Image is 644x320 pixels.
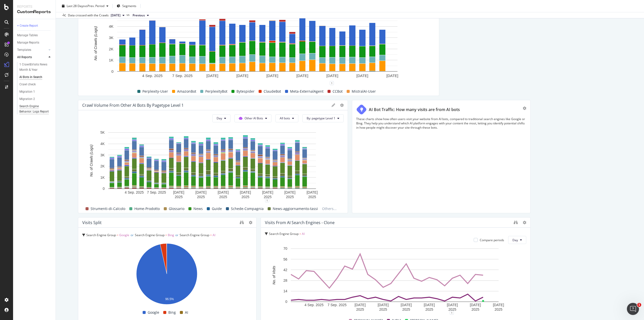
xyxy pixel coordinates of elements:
[17,33,38,38] div: Manage Tables
[180,233,209,237] span: Search Engine Group
[304,303,324,307] text: 4 Sep. 2025
[245,116,263,120] span: Other AI Bots
[627,303,639,315] iframe: Intercom live chat
[280,116,290,120] span: All bots
[205,88,227,94] span: PerplexityBot
[68,13,109,18] div: Data crossed with the Crawls
[265,246,525,313] svg: A chart.
[109,35,113,40] text: 3K
[493,303,504,307] text: [DATE]
[242,195,249,199] text: 2025
[269,232,299,236] span: Search Engine Group
[236,74,248,78] text: [DATE]
[275,114,298,122] button: All bots
[173,190,184,194] text: [DATE]
[134,206,160,212] span: Home-Prodotto
[283,247,287,251] text: 70
[17,33,52,38] a: Manage Tables
[283,257,287,261] text: 56
[302,232,305,236] span: AI
[109,58,113,62] text: 1K
[333,88,343,94] span: CCBot
[165,297,174,301] text: 96.5%
[148,309,159,315] span: Google
[85,4,104,8] span: vs Prev. Period
[283,289,287,293] text: 14
[82,220,102,225] div: Visits Split
[195,190,207,194] text: [DATE]
[17,40,52,45] a: Manage Reports
[210,233,212,237] span: =
[109,12,127,18] button: [DATE]
[19,96,35,102] div: Migration 2
[447,303,458,307] text: [DATE]
[111,13,120,18] span: 2025 Aug. 31st
[19,75,52,80] a: AI Bots in Search
[471,308,479,312] text: 2025
[264,195,271,199] text: 2025
[60,2,110,10] button: Last 28 DaysvsPrev. Period
[127,13,131,17] span: vs
[264,88,281,94] span: ClaudeBot
[508,236,526,244] button: Day
[19,82,36,87] div: Crawl check
[450,311,454,315] div: 1
[82,241,251,309] svg: A chart.
[637,303,641,307] span: 1
[175,233,178,237] span: or
[328,303,347,307] text: 7 Sep. 2025
[213,233,215,237] span: AI
[273,206,318,212] span: News-aggiornamento-tassi
[19,89,35,94] div: Migration 1
[17,4,52,9] div: Reports
[142,88,168,94] span: Perplexity-User
[19,104,52,114] a: Search Engine Behavior: Logs Report
[82,13,432,83] div: A chart.
[197,195,205,199] text: 2025
[283,268,287,272] text: 42
[19,62,49,73] div: 1 Crawl&Visits News Month & Year
[307,190,318,194] text: [DATE]
[86,233,116,237] span: Search Engine Group
[131,12,151,18] button: Previous
[109,47,113,51] text: 2K
[401,303,412,307] text: [DATE]
[266,74,278,78] text: [DATE]
[470,303,481,307] text: [DATE]
[352,100,531,213] div: AI Bot Traffic: How many visits are from AI botsThese charts show how often users visit your webs...
[17,47,31,53] div: Templates
[172,74,192,78] text: 7 Sep. 2025
[231,206,264,212] span: Schede-Compagnia
[480,238,504,242] div: Compare periods
[100,164,105,168] text: 2K
[449,308,456,312] text: 2025
[369,107,460,113] div: AI Bot Traffic: How many visits are from AI bots
[17,47,47,53] a: Templates
[272,266,276,285] text: No. of Visits
[89,145,93,177] text: No. of Crawls (Logs)
[352,88,376,94] span: MistralAI-User
[109,24,113,28] text: 4K
[100,153,105,157] text: 3K
[19,82,52,87] a: Crawl check
[265,198,269,202] div: 1
[111,69,113,74] text: 0
[307,116,335,120] span: By: pagetype Level 1
[262,190,273,194] text: [DATE]
[286,195,294,199] text: 2025
[185,309,188,315] span: AI
[19,75,42,80] div: AI Bots in Search
[17,55,32,60] div: All Reports
[131,233,134,237] span: or
[168,233,174,237] span: Bing
[117,233,118,237] span: =
[327,74,338,78] text: [DATE]
[240,190,251,194] text: [DATE]
[265,220,335,225] div: Visits from AI Search Engines - Clone
[330,81,334,85] div: 1
[82,103,184,108] div: Crawl Volume from Other AI Bots by pagetype Level 1
[424,303,435,307] text: [DATE]
[236,88,255,94] span: Bytespider
[91,206,125,212] span: Strumenti-di-Calcolo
